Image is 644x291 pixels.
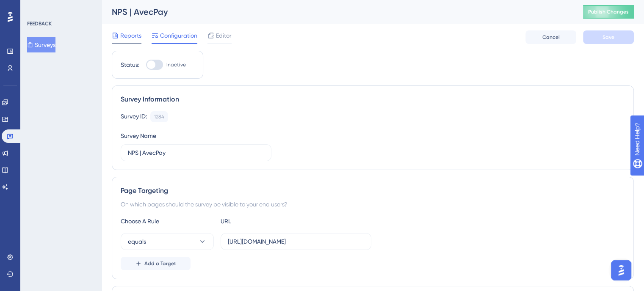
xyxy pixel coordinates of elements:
div: Survey ID: [121,111,147,122]
div: Status: [121,60,139,70]
div: Page Targeting [121,186,625,196]
span: equals [128,236,146,247]
span: Cancel [542,34,560,41]
div: On which pages should the survey be visible to your end users? [121,199,625,209]
input: yourwebsite.com/path [228,237,364,246]
iframe: UserGuiding AI Assistant Launcher [608,258,634,283]
button: equals [121,233,214,250]
div: Survey Information [121,94,625,104]
div: 1284 [154,113,164,120]
div: URL [221,216,314,226]
span: Save [603,34,614,41]
button: Save [583,30,634,44]
div: Choose A Rule [121,216,214,226]
div: Survey Name [121,131,156,141]
button: Surveys [27,37,55,52]
span: Publish Changes [588,8,629,15]
div: NPS | AvecPay [112,6,562,18]
span: Need Help? [20,2,53,12]
button: Publish Changes [583,5,634,19]
span: Add a Target [144,260,176,267]
span: Editor [216,30,232,41]
input: Type your Survey name [128,148,264,157]
button: Add a Target [121,257,191,270]
span: Inactive [166,61,186,68]
div: FEEDBACK [27,20,52,27]
span: Configuration [160,30,197,41]
button: Cancel [525,30,576,44]
span: Reports [120,30,141,41]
